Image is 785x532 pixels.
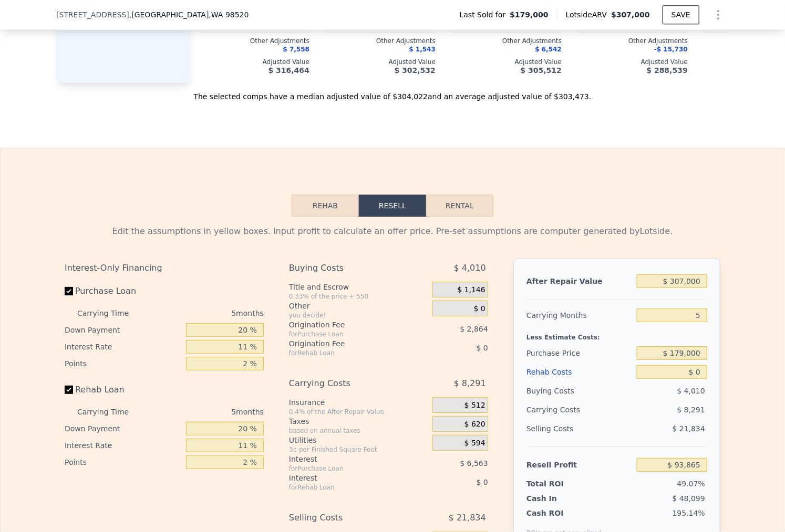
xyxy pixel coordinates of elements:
div: Other Adjustments [326,37,436,45]
span: $ 48,099 [673,494,705,503]
div: Carrying Time [77,403,146,420]
span: $ 288,539 [647,66,688,75]
div: Adjusted Value [452,58,562,66]
button: Show Options [708,4,729,25]
div: The selected comps have a median adjusted value of $304,022 and an average adjusted value of $303... [56,83,729,102]
span: $179,000 [510,9,549,20]
span: $ 0 [474,304,486,314]
div: Origination Fee [289,320,406,330]
span: $ 620 [464,420,486,429]
div: Interest Rate [65,338,182,355]
div: Selling Costs [289,508,406,527]
div: for Purchase Loan [289,330,406,338]
div: Adjusted Value [200,58,309,66]
div: Points [65,454,182,471]
span: $ 6,563 [460,459,488,467]
button: Resell [359,195,426,217]
span: $ 21,834 [673,424,705,433]
button: Rental [426,195,493,217]
div: After Repair Value [526,272,633,291]
input: Purchase Loan [65,287,73,295]
div: Cash In [526,493,592,504]
span: $ 21,834 [449,508,486,527]
div: Buying Costs [526,381,633,400]
span: $ 8,291 [677,406,705,414]
span: $ 512 [464,401,486,410]
div: you decide! [289,311,428,320]
span: -$ 15,730 [654,46,688,53]
span: $ 4,010 [677,387,705,395]
span: $ 316,464 [268,66,309,75]
div: Purchase Price [526,344,633,363]
div: Interest [289,454,406,464]
div: Utilities [289,435,428,445]
span: $ 305,512 [521,66,562,75]
div: 3¢ per Finished Square Foot [289,445,428,454]
div: 0.4% of the After Repair Value [289,408,428,416]
button: SAVE [663,5,699,24]
span: Last Sold for [460,9,510,20]
div: 0.33% of the price + 550 [289,292,428,301]
div: Other Adjustments [579,37,688,45]
span: , [GEOGRAPHIC_DATA] [129,9,249,20]
div: Carrying Months [526,306,633,325]
div: Title and Escrow [289,282,428,292]
div: Taxes [289,416,428,427]
span: Lotside ARV [566,9,611,20]
div: Down Payment [65,420,182,437]
input: Rehab Loan [65,386,73,394]
div: for Rehab Loan [289,349,406,357]
button: Rehab [292,195,359,217]
div: Insurance [289,397,428,408]
div: Interest-Only Financing [65,259,264,278]
span: [STREET_ADDRESS] [56,9,129,20]
span: 195.14% [673,509,705,517]
span: $ 8,291 [454,374,486,393]
div: Down Payment [65,322,182,338]
span: $ 2,864 [460,325,488,333]
div: 5 months [150,305,264,322]
span: , WA 98520 [209,10,249,19]
label: Purchase Loan [65,282,182,301]
div: Points [65,355,182,372]
div: Cash ROI [526,508,602,518]
div: Less Estimate Costs: [526,325,707,344]
div: Carrying Costs [526,400,592,419]
div: Interest Rate [65,437,182,454]
span: $ 0 [477,344,488,352]
span: $307,000 [611,10,650,19]
div: based on annual taxes [289,427,428,435]
div: Interest [289,473,406,483]
div: Resell Profit [526,455,633,474]
div: Rehab Costs [526,363,633,381]
span: $ 7,558 [283,46,309,53]
div: Carrying Costs [289,374,406,393]
div: Edit the assumptions in yellow boxes. Input profit to calculate an offer price. Pre-set assumptio... [65,225,720,238]
div: Adjusted Value [326,58,436,66]
span: $ 594 [464,439,486,448]
div: Buying Costs [289,259,406,278]
span: $ 1,543 [409,46,436,53]
div: Adjusted Value [579,58,688,66]
span: $ 1,146 [457,285,485,295]
div: Selling Costs [526,419,633,438]
div: Other Adjustments [200,37,309,45]
div: Origination Fee [289,338,406,349]
label: Rehab Loan [65,380,182,399]
div: Total ROI [526,478,592,489]
div: Carrying Time [77,305,146,322]
div: Other Adjustments [452,37,562,45]
span: $ 4,010 [454,259,486,278]
div: for Rehab Loan [289,483,406,492]
div: Other [289,301,428,311]
span: $ 302,532 [395,66,436,75]
span: 49.07% [677,480,705,488]
div: for Purchase Loan [289,464,406,473]
span: $ 0 [477,478,488,486]
div: 5 months [150,403,264,420]
span: $ 6,542 [535,46,562,53]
